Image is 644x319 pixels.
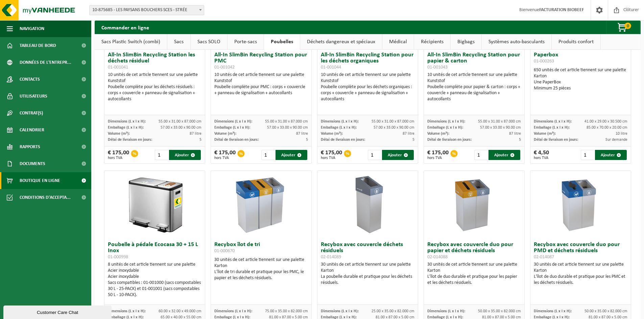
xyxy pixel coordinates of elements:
span: 55.00 x 31.00 x 87.000 cm [265,119,308,124]
h3: All-In SlimBin Recycling Station pour les déchets organiques [321,52,414,70]
input: 1 [155,150,169,160]
h3: Poubelle à pédale Ecocasa 30 + 15 L Inox [108,242,201,260]
span: Délai de livraison en jours: [321,138,365,142]
div: 30 unités de cet article tiennent sur une palette [214,257,308,281]
span: 57.00 x 33.00 x 90.00 cm [374,126,414,130]
span: 5 [199,138,201,142]
img: 02-014087 [547,171,615,238]
span: Volume (m³): [534,132,556,136]
div: € 4,50 [534,150,549,160]
div: 30 unités de cet article tiennent sur une palette [427,262,521,286]
span: 50.00 x 35.00 x 82.000 cm [478,309,521,313]
span: 57.00 x 33.00 x 90.00 cm [267,126,308,130]
span: Emballage (L x l x H): [534,126,570,130]
span: Dimensions (L x l x H): [427,119,465,124]
div: € 175,00 [108,150,129,160]
button: Ajouter [276,150,307,160]
h3: All-In SlimBin Recycling Station les déchets résiduel [108,52,201,70]
span: 01-001042 [214,65,235,70]
span: Délai de livraison en jours: [108,138,152,142]
h3: Recybox îlot de tri [214,242,308,255]
h3: All-In SlimBin Recycling Station pour papier & carton [427,52,521,70]
span: Contacts [20,71,40,88]
span: Calendrier [20,122,44,138]
span: Dimensions (L x l x H): [108,309,146,313]
span: 57.00 x 33.00 x 90.00 cm [480,126,521,130]
a: Produits confort [552,34,600,50]
div: Karton [214,263,308,269]
iframe: chat widget [3,304,113,319]
div: € 175,00 [427,150,449,160]
span: hors TVA [534,156,549,160]
div: Karton [534,268,627,274]
span: 5 [519,138,521,142]
span: hors TVA [427,156,449,160]
span: Dimensions (L x l x H): [534,119,572,124]
span: Emballage (L x l x H): [321,126,357,130]
div: Kunststof [427,78,521,84]
button: 0 [606,21,640,34]
span: Contrat(s) [20,105,43,122]
button: Ajouter [169,150,201,160]
span: Dimensions (L x l x H): [214,119,252,124]
input: 1 [261,150,275,160]
span: hors TVA [214,156,236,160]
span: Navigation [20,20,44,37]
div: 10 unités de cet article tiennent sur une palette [321,72,414,102]
span: 75.00 x 35.00 x 82.000 cm [265,309,308,313]
span: 02-014088 [427,255,448,260]
div: 10 unités de cet article tiennent sur une palette [108,72,201,102]
span: hors TVA [321,156,342,160]
span: Emballage (L x l x H): [427,126,463,130]
div: 10 unités de cet article tiennent sur une palette [214,72,308,96]
span: 87 litre [190,132,201,136]
div: Acier inoxydable [108,274,201,280]
h3: Paperbox [534,52,627,65]
span: Délai de livraison en jours: [214,138,259,142]
span: Documents [20,155,45,172]
div: € 175,00 [214,150,236,160]
span: 02-014087 [534,255,554,260]
span: 01-001043 [427,65,448,70]
span: Volume (m³): [108,132,130,136]
span: Sur demande [605,138,627,142]
span: Dimensions (L x l x H): [427,309,465,313]
h3: Recybox avec couvercle déchets résiduels [321,242,414,260]
div: Minimum 25 pièces [534,85,627,91]
span: 87 litre [509,132,521,136]
span: Volume (m³): [321,132,343,136]
span: 01-001041 [108,65,128,70]
div: Poubelle complète pour les déchets résiduels : corps + couvercle + panneau de signalisation + aut... [108,84,201,102]
div: Acier inoxydable [108,268,201,274]
a: Sacs [167,34,190,50]
span: 5 [306,138,308,142]
div: 10 unités de cet article tiennent sur une palette [427,72,521,102]
div: € 175,00 [321,150,342,160]
input: 1 [474,150,488,160]
span: Dimensions (L x l x H): [214,309,252,313]
span: 01-000670 [214,248,235,254]
div: Sacs compatibles : 01-001000 (sacs compostables 30 L - 25-PACK) et 01-001001 (sacs compostables 5... [108,280,201,298]
a: Systèmes auto-basculants [482,34,551,50]
span: 01-000998 [108,255,128,260]
span: Données de l'entrepr... [20,54,71,71]
h3: Recybox avec couvercle duo pour PMD et déchets résiduels [534,242,627,260]
div: L'îlot de duo durable et pratique pour les PMC et les déchets résiduels. [534,274,627,286]
a: Déchets dangereux et spéciaux [300,34,382,50]
h3: Recybox avec couvercle duo pour papier et déchets résiduels [427,242,521,260]
div: Karton [321,268,414,274]
span: Tableau de bord [20,37,56,54]
div: Kunststof [321,78,414,84]
span: 87 litre [296,132,308,136]
span: 85.00 x 70.00 x 20.00 cm [587,126,627,130]
div: Karton [427,268,521,274]
span: Délai de livraison en jours: [427,138,472,142]
div: La poubelle durable et pratique pour les déchets résiduels. [321,274,414,286]
h2: Commander en ligne [95,21,156,34]
button: Ajouter [382,150,414,160]
img: 01-000998 [121,171,189,238]
span: 57.00 x 33.00 x 90.00 cm [161,126,201,130]
span: Conditions d'accepta... [20,189,71,206]
span: 02-014089 [321,255,341,260]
